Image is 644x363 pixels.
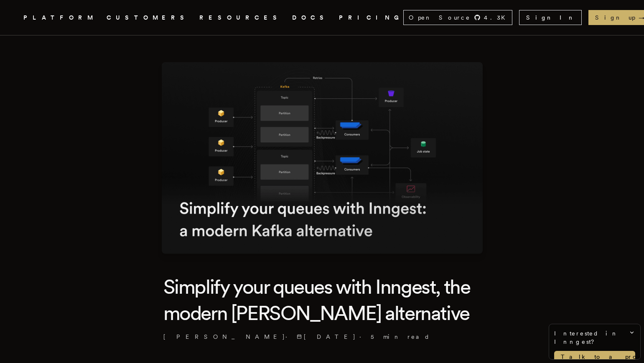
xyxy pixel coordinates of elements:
a: Talk to a product expert [554,351,635,363]
span: Open Source [409,13,471,22]
p: [PERSON_NAME] · · [163,333,481,341]
span: 5 min read [371,333,430,341]
h1: Simplify your queues with Inngest, the modern [PERSON_NAME] alternative [163,274,481,326]
button: RESOURCES [199,13,282,23]
a: DOCS [292,13,329,23]
button: PLATFORM [23,13,97,23]
a: PRICING [339,13,403,23]
span: [DATE] [297,333,356,341]
a: CUSTOMERS [107,13,189,23]
span: 4.3 K [484,13,510,22]
a: Sign In [519,10,582,25]
span: Interested in Inngest? [554,329,635,346]
img: Featured image for Simplify your queues with Inngest, the modern Kafka alternative blog post [162,62,483,254]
